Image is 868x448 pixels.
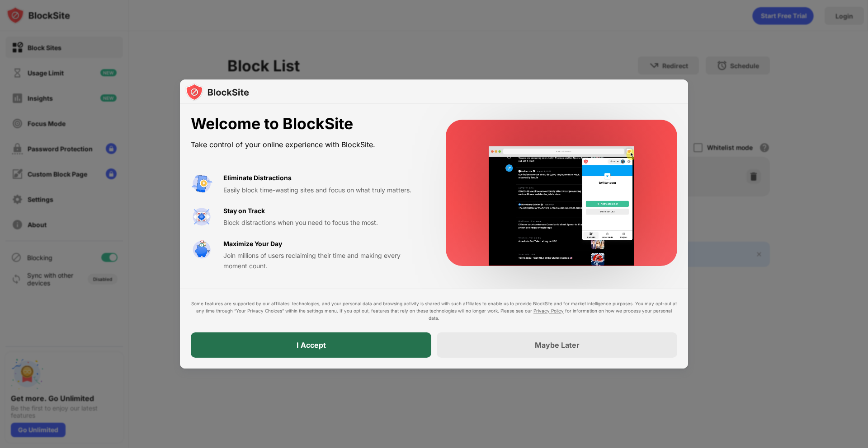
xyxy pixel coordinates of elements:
div: Eliminate Distractions [223,173,292,183]
img: value-safe-time.svg [191,239,212,261]
div: Stay on Track [223,206,265,216]
img: logo-blocksite.svg [185,83,249,101]
div: I Accept [297,341,326,350]
div: Some features are supported by our affiliates’ technologies, and your personal data and browsing ... [191,300,677,322]
div: Welcome to BlockSite [191,115,424,133]
div: Maybe Later [535,341,580,350]
div: Block distractions when you need to focus the most. [223,218,424,228]
div: Join millions of users reclaiming their time and making every moment count. [223,251,424,271]
img: value-focus.svg [191,206,212,228]
div: Easily block time-wasting sites and focus on what truly matters. [223,185,424,195]
a: Privacy Policy [533,308,564,313]
div: Maximize Your Day [223,239,282,249]
img: value-avoid-distractions.svg [191,173,212,195]
div: Take control of your online experience with BlockSite. [191,138,424,151]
